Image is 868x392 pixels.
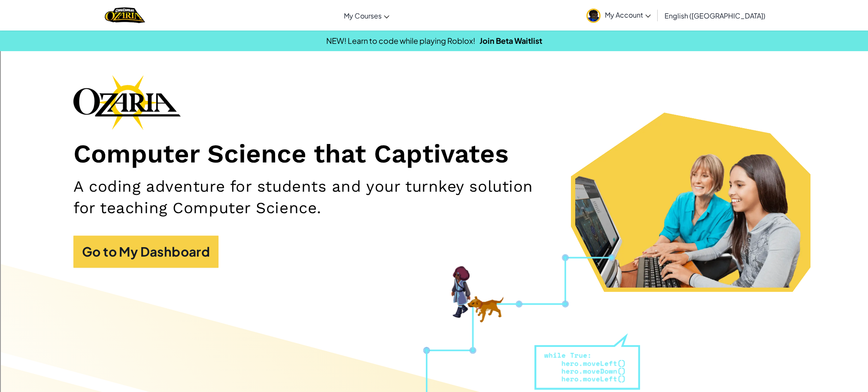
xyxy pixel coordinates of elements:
[480,36,542,46] a: Join Beta Waitlist
[605,10,651,19] span: My Account
[582,2,655,29] a: My Account
[344,11,382,20] span: My Courses
[73,75,181,130] img: Ozaria branding logo
[73,138,795,170] h1: Computer Science that Captivates
[340,4,394,27] a: My Courses
[105,6,145,24] img: Home
[660,4,770,27] a: English ([GEOGRAPHIC_DATA])
[665,11,765,20] span: English ([GEOGRAPHIC_DATA])
[586,9,601,23] img: avatar
[326,36,475,46] span: NEW! Learn to code while playing Roblox!
[105,6,145,24] a: Ozaria by CodeCombat logo
[73,236,219,267] a: Go to My Dashboard
[73,176,557,218] h2: A coding adventure for students and your turnkey solution for teaching Computer Science.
